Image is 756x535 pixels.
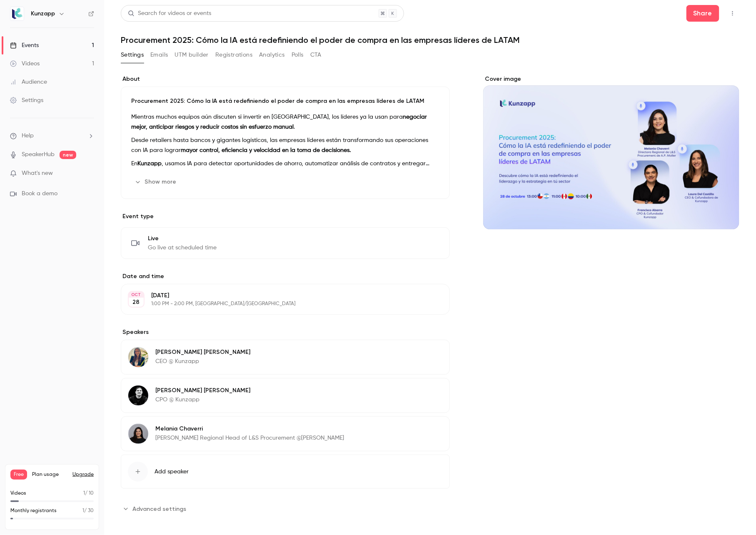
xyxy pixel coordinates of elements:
[181,147,351,153] strong: mayor control, eficiencia y velocidad en la toma de decisiones.
[10,96,43,105] div: Settings
[131,175,181,189] button: Show more
[10,60,40,68] div: Videos
[22,150,55,159] a: SpeakerHub
[131,135,439,155] p: Desde retailers hasta bancos y gigantes logísticos, las empresas líderes están transformando sus ...
[310,48,322,62] button: CTA
[129,292,144,298] div: OCT
[155,434,344,442] p: [PERSON_NAME] Regional Head of L&S Procurement @[PERSON_NAME]
[22,132,34,140] span: Help
[131,97,439,105] p: Procurement 2025: Cómo la IA está redefiniendo el poder de compra en las empresas líderes de LATAM
[82,508,84,513] span: 1
[128,424,148,444] img: Melania Chaverri
[121,212,450,221] p: Event type
[128,386,148,406] img: Francisco Abarca
[83,491,85,496] span: 1
[72,471,94,478] button: Upgrade
[155,386,250,395] p: [PERSON_NAME] [PERSON_NAME]
[32,471,67,478] span: Plan usage
[121,272,450,281] label: Date and time
[121,455,450,489] button: Add speaker
[121,48,144,62] button: Settings
[121,416,450,451] div: Melania ChaverriMelania Chaverri[PERSON_NAME] Regional Head of L&S Procurement @[PERSON_NAME]
[83,490,94,497] p: / 10
[10,78,47,86] div: Audience
[10,41,39,50] div: Events
[128,9,211,18] div: Search for videos or events
[215,48,252,62] button: Registrations
[82,507,94,515] p: / 30
[155,425,344,433] p: Melania Chaverri
[10,132,94,140] li: help-dropdown-opener
[175,48,209,62] button: UTM builder
[259,48,285,62] button: Analytics
[155,396,250,404] p: CPO @ Kunzapp
[155,348,250,356] p: [PERSON_NAME] [PERSON_NAME]
[10,470,27,480] span: Free
[151,301,406,307] p: 1:00 PM - 2:00 PM, [GEOGRAPHIC_DATA]/[GEOGRAPHIC_DATA]
[10,7,24,20] img: Kunzapp
[131,159,439,169] p: En , usamos IA para detectar oportunidades de ahorro, automatizar análisis de contratos y entrega...
[22,169,53,178] span: What's new
[31,10,55,18] h6: Kunzapp
[60,151,76,159] span: new
[10,507,57,515] p: Monthly registrants
[22,189,57,198] span: Book a demo
[155,357,250,366] p: CEO @ Kunzapp
[131,112,439,132] p: Mientras muchos equipos aún discuten si invertir en [GEOGRAPHIC_DATA], los líderes ya la usan para .
[121,340,450,375] div: Laura Del Castillo[PERSON_NAME] [PERSON_NAME]CEO @ Kunzapp
[148,234,217,243] span: Live
[121,502,191,515] button: Advanced settings
[133,298,140,306] p: 28
[686,5,719,22] button: Share
[132,505,186,513] span: Advanced settings
[483,75,739,83] label: Cover image
[483,75,739,229] section: Cover image
[121,502,450,515] section: Advanced settings
[292,48,304,62] button: Polls
[10,490,26,497] p: Videos
[121,378,450,413] div: Francisco Abarca[PERSON_NAME] [PERSON_NAME]CPO @ Kunzapp
[128,347,148,367] img: Laura Del Castillo
[151,291,406,300] p: [DATE]
[137,161,162,167] strong: Kunzapp
[150,48,168,62] button: Emails
[121,328,450,336] label: Speakers
[148,244,217,252] span: Go live at scheduled time
[121,35,739,45] h1: Procurement 2025: Cómo la IA está redefiniendo el poder de compra en las empresas líderes de LATAM
[121,75,450,83] label: About
[155,468,189,476] span: Add speaker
